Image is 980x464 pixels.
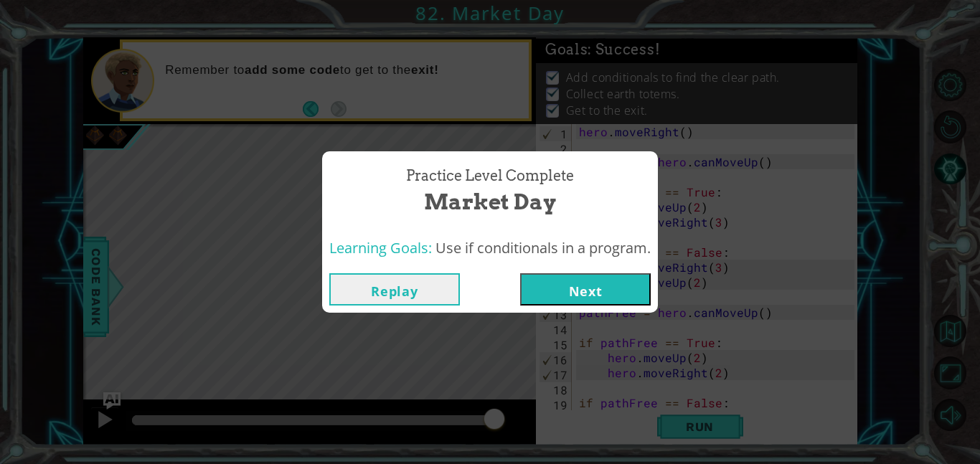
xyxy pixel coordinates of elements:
button: Replay [329,273,460,306]
button: Next [520,273,651,306]
span: Practice Level Complete [406,166,574,186]
span: Market Day [424,186,556,217]
span: Learning Goals: [329,238,432,257]
span: Use if conditionals in a program. [435,238,651,257]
